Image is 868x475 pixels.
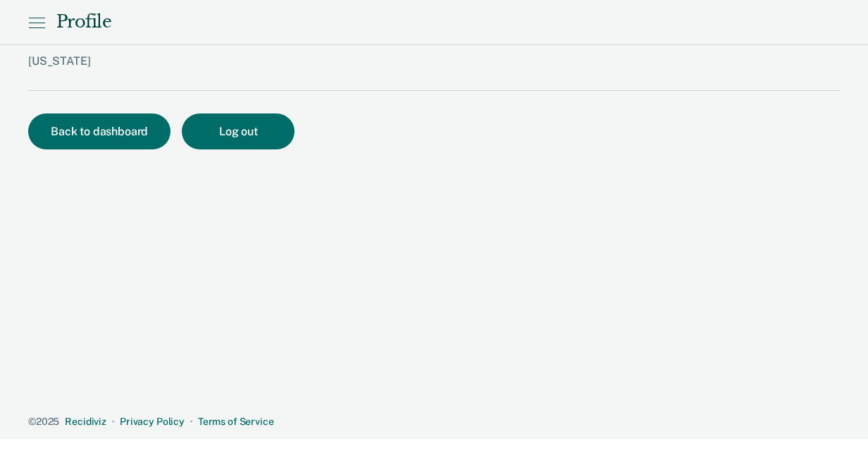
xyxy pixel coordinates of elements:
[120,416,185,427] a: Privacy Policy
[65,416,106,427] a: Recidiviz
[198,416,274,427] a: Terms of Service
[28,416,840,428] div: · ·
[28,54,465,90] div: [US_STATE]
[28,126,182,137] a: Back to dashboard
[28,113,170,149] button: Back to dashboard
[56,12,111,32] div: Profile
[182,113,294,149] button: Log out
[28,416,59,427] span: © 2025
